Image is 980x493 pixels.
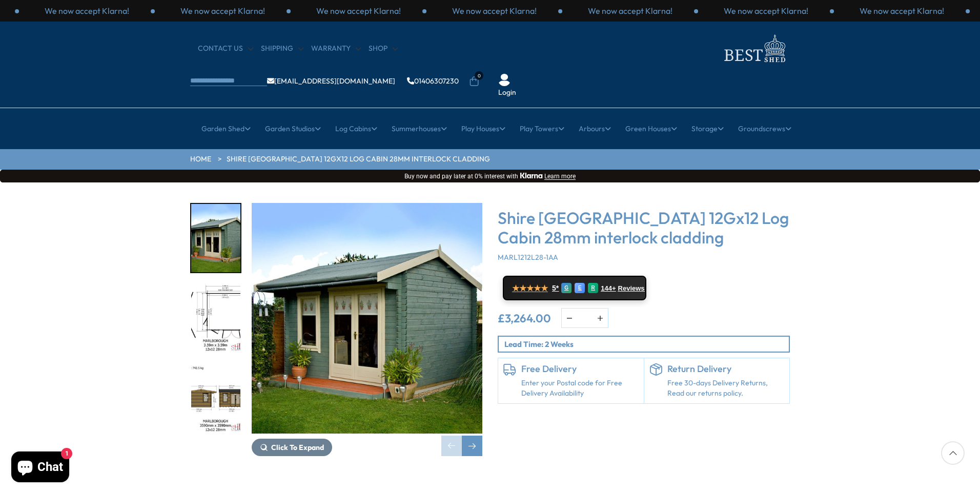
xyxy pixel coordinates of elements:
span: Reviews [618,284,645,293]
p: We now accept Klarna! [588,5,672,16]
a: ★★★★★ 5* G E R 144+ Reviews [503,276,646,300]
a: 0 [469,76,479,87]
a: Play Towers [520,116,564,141]
img: 12x12MarlboroughOPTELEVATIONSMMFT28mmTEMP_a041115d-193e-4c00-ba7d-347e4517689d_200x200.jpg [191,364,240,433]
div: 1 / 3 [698,5,834,16]
div: 3 / 3 [562,5,698,16]
p: We now accept Klarna! [45,5,129,16]
div: 1 / 18 [252,203,482,456]
div: 2 / 18 [190,283,241,354]
a: 01406307230 [407,77,459,85]
div: G [561,283,571,293]
h3: Shire [GEOGRAPHIC_DATA] 12Gx12 Log Cabin 28mm interlock cladding [498,208,790,248]
a: Enter your Postal code for Free Delivery Availability [521,378,639,398]
p: We now accept Klarna! [860,5,944,16]
a: Green Houses [625,116,677,141]
a: Groundscrews [738,116,791,141]
div: 2 / 3 [19,5,155,16]
p: We now accept Klarna! [724,5,808,16]
img: Marlborough_7_77ba1181-c18a-42db-b353-ae209a9c9980_200x200.jpg [191,204,240,272]
ins: £3,264.00 [498,313,551,324]
button: Click To Expand [252,439,332,456]
span: Click To Expand [271,443,324,452]
h6: Return Delivery [667,363,785,375]
div: E [575,283,585,293]
img: 12x12MarlboroughOPTFLOORPLANMFT28mmTEMP_5a83137f-d55f-493c-9331-6cd515c54ccf_200x200.jpg [191,284,240,353]
a: Garden Shed [201,116,251,141]
p: We now accept Klarna! [452,5,537,16]
div: 2 / 3 [834,5,970,16]
a: Storage [691,116,724,141]
a: Shire [GEOGRAPHIC_DATA] 12Gx12 Log Cabin 28mm interlock cladding [227,154,490,165]
img: logo [718,32,790,65]
a: Play Houses [461,116,505,141]
a: Shop [369,44,398,54]
div: R [588,283,598,293]
span: 144+ [601,284,616,293]
a: HOME [190,154,211,165]
span: ★★★★★ [512,283,548,293]
div: Previous slide [441,436,462,456]
a: [EMAIL_ADDRESS][DOMAIN_NAME] [267,77,395,85]
div: 1 / 18 [190,203,241,273]
a: Log Cabins [335,116,377,141]
img: User Icon [498,74,511,86]
a: CONTACT US [198,44,253,54]
div: 3 / 18 [190,363,241,434]
p: We now accept Klarna! [316,5,401,16]
a: Garden Studios [265,116,321,141]
a: Login [498,88,516,98]
a: Summerhouses [392,116,447,141]
span: MARL1212L28-1AA [498,253,558,262]
a: Arbours [579,116,611,141]
div: 2 / 3 [426,5,562,16]
div: 1 / 3 [291,5,426,16]
p: We now accept Klarna! [180,5,265,16]
p: Lead Time: 2 Weeks [504,339,789,350]
span: 0 [475,71,483,80]
a: Shipping [261,44,303,54]
h6: Free Delivery [521,363,639,375]
div: 3 / 3 [155,5,291,16]
a: Warranty [311,44,361,54]
img: Shire Marlborough 12Gx12 Log Cabin 28mm interlock cladding - Best Shed [252,203,482,434]
inbox-online-store-chat: Shopify online store chat [8,451,72,485]
div: Next slide [462,436,482,456]
p: Free 30-days Delivery Returns, Read our returns policy. [667,378,785,398]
